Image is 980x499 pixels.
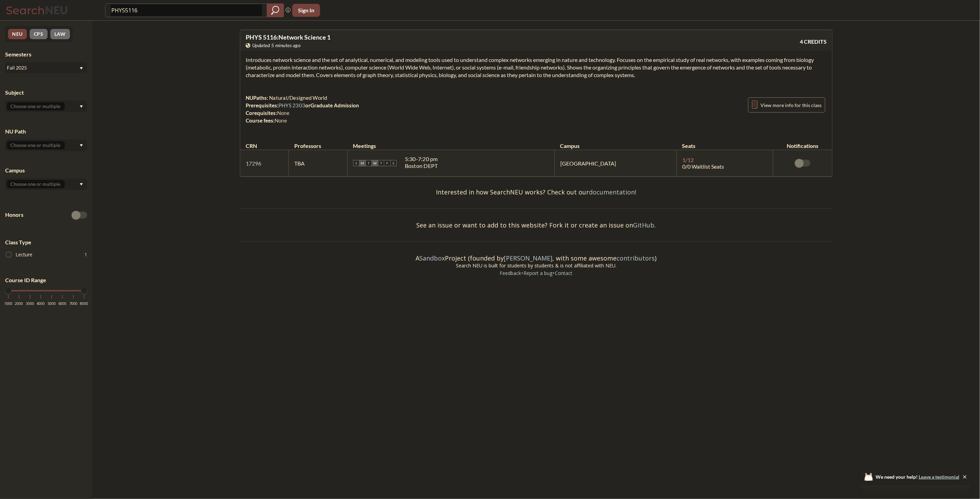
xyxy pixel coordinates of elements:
td: [GEOGRAPHIC_DATA] [555,150,677,177]
span: None [275,117,287,124]
div: NU Path [5,128,87,135]
svg: Dropdown arrow [80,105,83,108]
div: NUPaths: Prerequisites: or Graduate Admission Corequisites: Course fees: [246,94,359,124]
a: Sandbox [420,254,445,262]
div: Search NEU is built for students by students & is not affiliated with NEU. [240,262,833,269]
span: 4 CREDITS [800,38,827,45]
svg: Dropdown arrow [80,183,83,186]
div: 5:30 - 7:20 pm [405,156,438,162]
span: None [277,110,289,116]
span: 1 [84,251,87,258]
div: Interested in how SearchNEU works? Check out our [240,182,833,202]
a: [PERSON_NAME] [504,254,553,262]
th: Campus [555,135,677,150]
button: LAW [50,29,70,39]
th: Notifications [773,135,832,150]
span: S [390,160,397,166]
div: See an issue or want to add to this website? Fork it or create an issue on . [240,215,833,235]
p: Course ID Range [5,276,87,284]
a: Report a bug [523,270,553,276]
svg: magnifying glass [271,6,279,15]
span: 1 / 12 [682,157,694,163]
span: Updated 5 minutes ago [252,42,301,49]
svg: Dropdown arrow [80,144,83,147]
section: Introduces network science and the set of analytical, numerical, and modeling tools used to under... [246,56,827,79]
span: View more info for this class [760,101,821,109]
p: Honors [5,211,23,219]
button: NEU [8,29,27,39]
span: 2000 [15,302,23,306]
div: Subject [5,89,87,96]
span: 3000 [26,302,34,306]
a: documentation! [589,188,636,196]
span: 4000 [37,302,45,306]
div: magnifying glass [267,3,284,17]
span: Class Type [5,238,87,246]
div: Dropdown arrow [5,178,87,190]
th: Meetings [347,135,554,150]
label: Lecture [6,250,87,259]
span: 1000 [4,302,12,306]
span: PHYS 5116 : Network Science 1 [246,33,330,41]
div: Boston DEPT [405,162,438,169]
button: CPS [30,29,48,39]
span: 6000 [58,302,67,306]
a: GitHub [633,221,655,229]
input: Choose one or multiple [7,102,65,110]
span: T [378,160,384,166]
div: • • [240,269,833,287]
a: Feedback [500,270,522,276]
div: A Project (founded by , with some awesome ) [240,248,833,262]
span: 0/0 Waitlist Seats [682,163,724,170]
div: Fall 2025 [7,64,79,72]
td: TBA [289,150,348,177]
span: 7000 [69,302,78,306]
div: Semesters [5,51,87,58]
div: CRN [246,142,257,150]
div: Campus [5,167,87,174]
input: Choose one or multiple [7,141,65,149]
th: Professors [289,135,348,150]
span: S [353,160,359,166]
a: Leave a testimonial [919,474,959,480]
span: F [384,160,390,166]
svg: Dropdown arrow [80,67,83,70]
span: M [359,160,366,166]
a: 17296 [246,160,261,167]
a: PHYS 2303 [278,102,305,108]
input: Class, professor, course number, "phrase" [111,4,262,16]
a: Contact [555,270,573,276]
span: T [366,160,372,166]
th: Seats [677,135,773,150]
input: Choose one or multiple [7,180,65,188]
div: Fall 2025Dropdown arrow [5,62,87,73]
button: Sign In [292,4,320,17]
a: contributors [617,254,655,262]
div: Dropdown arrow [5,139,87,151]
span: Natural/Designed World [268,95,327,101]
span: W [372,160,378,166]
span: 5000 [48,302,56,306]
span: We need your help! [876,475,959,479]
span: 8000 [80,302,88,306]
div: Dropdown arrow [5,100,87,112]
